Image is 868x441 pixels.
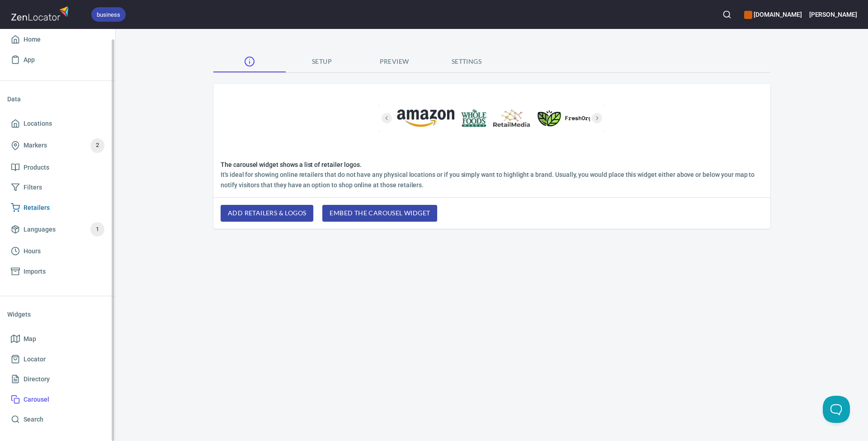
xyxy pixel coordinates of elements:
a: Imports [7,261,108,282]
a: Filters [7,177,108,198]
div: Manage your apps [744,5,802,24]
iframe: Help Scout Beacon - Open [823,396,850,423]
h6: [DOMAIN_NAME] [744,9,802,19]
li: Data [7,88,108,110]
span: business [91,10,126,19]
span: Markers [24,140,47,151]
h6: The carousel widget shows a list of retailer logos. [221,160,763,170]
a: Carousel [7,389,108,410]
img: carousel example [379,105,605,132]
span: Search [24,414,43,425]
a: Map [7,329,108,349]
a: Products [7,157,108,178]
span: Filters [24,182,42,193]
span: Preview [363,56,425,67]
span: Products [24,162,49,173]
button: [PERSON_NAME] [809,5,857,24]
button: Search [717,5,737,24]
span: Settings [436,56,497,67]
span: Carousel [24,394,49,405]
a: Markers2 [7,134,108,157]
span: Retailers [24,202,50,213]
a: Hours [7,241,108,261]
a: Locations [7,114,108,134]
a: Directory [7,369,108,389]
a: Retailers [7,198,108,218]
button: embed the carousel widget [322,205,437,222]
img: zenlocator [11,4,71,23]
span: Hours [24,246,41,257]
span: App [24,54,35,66]
span: 2 [90,140,104,151]
a: App [7,50,108,70]
span: Languages [24,224,56,235]
span: Imports [24,266,46,277]
span: Directory [24,374,50,385]
span: embed the carousel widget [330,208,430,219]
button: color-CE600E [744,11,752,19]
div: business [91,7,126,22]
span: add retailers & logos [228,208,306,219]
a: Home [7,29,108,50]
span: Locator [24,354,46,365]
span: Home [24,34,41,45]
button: add retailers & logos [221,205,313,222]
span: Setup [291,56,353,67]
span: Locations [24,118,52,129]
h6: [PERSON_NAME] [809,9,857,19]
span: Map [24,333,36,345]
li: Widgets [7,303,108,325]
a: Locator [7,349,108,370]
span: 1 [90,224,104,235]
a: Search [7,409,108,430]
a: Languages1 [7,218,108,241]
h6: It's ideal for showing online retailers that do not have any physical locations or if you simply ... [221,170,763,190]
